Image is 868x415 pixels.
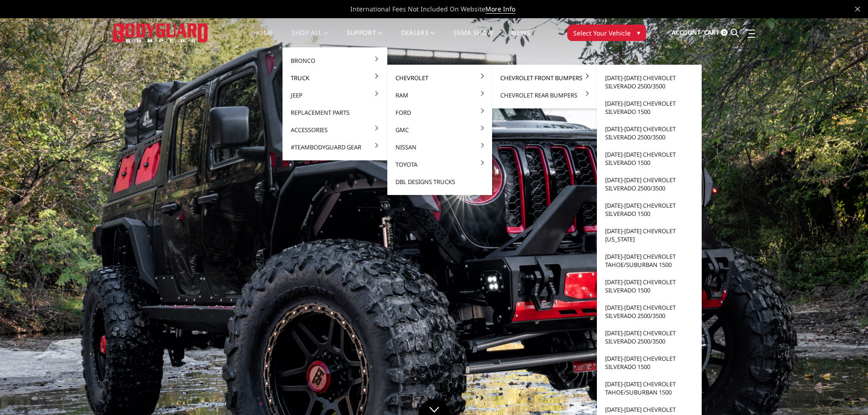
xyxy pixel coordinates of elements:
[286,138,384,156] a: #TeamBodyguard Gear
[496,87,593,104] a: Chevrolet Rear Bumpers
[347,30,383,47] a: Support
[567,25,646,41] button: Select Your Vehicle
[391,156,488,173] a: Toyota
[601,299,698,324] a: [DATE]-[DATE] Chevrolet Silverado 2500/3500
[601,350,698,375] a: [DATE]-[DATE] Chevrolet Silverado 1500
[826,272,835,286] button: 4 of 5
[601,222,698,248] a: [DATE]-[DATE] Chevrolet [US_STATE]
[826,257,835,272] button: 3 of 5
[286,104,384,121] a: Replacement Parts
[453,30,493,47] a: SEMA Show
[601,248,698,273] a: [DATE]-[DATE] Chevrolet Tahoe/Suburban 1500
[601,146,698,171] a: [DATE]-[DATE] Chevrolet Silverado 1500
[826,242,835,257] button: 2 of 5
[601,120,698,146] a: [DATE]-[DATE] Chevrolet Silverado 2500/3500
[286,87,384,104] a: Jeep
[601,171,698,197] a: [DATE]-[DATE] Chevrolet Silverado 2500/3500
[704,28,719,36] span: Cart
[391,69,488,87] a: Chevrolet
[601,324,698,350] a: [DATE]-[DATE] Chevrolet Silverado 2500/3500
[496,69,593,87] a: Chevrolet Front Bumpers
[601,69,698,95] a: [DATE]-[DATE] Chevrolet Silverado 2500/3500
[391,104,488,121] a: Ford
[253,30,273,47] a: Home
[286,52,384,69] a: Bronco
[822,371,868,415] iframe: Chat Widget
[391,138,488,156] a: Nissan
[601,375,698,401] a: [DATE]-[DATE] Chevrolet Tahoe/Suburban 1500
[704,20,728,45] a: Cart 0
[601,95,698,120] a: [DATE]-[DATE] Chevrolet Silverado 1500
[826,286,835,301] button: 5 of 5
[391,121,488,138] a: GMC
[418,399,450,415] a: Click to Down
[672,20,701,45] a: Account
[601,197,698,222] a: [DATE]-[DATE] Chevrolet Silverado 1500
[601,273,698,299] a: [DATE]-[DATE] Chevrolet Silverado 1500
[292,30,329,47] a: shop all
[721,29,728,36] span: 0
[637,28,640,37] span: ▾
[113,23,209,42] img: BODYGUARD BUMPERS
[391,173,488,190] a: DBL Designs Trucks
[826,228,835,242] button: 1 of 5
[672,28,701,36] span: Account
[485,5,515,14] a: More Info
[286,69,384,87] a: Truck
[511,30,530,47] a: News
[401,30,436,47] a: Dealers
[573,28,631,38] span: Select Your Vehicle
[391,87,488,104] a: Ram
[286,121,384,138] a: Accessories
